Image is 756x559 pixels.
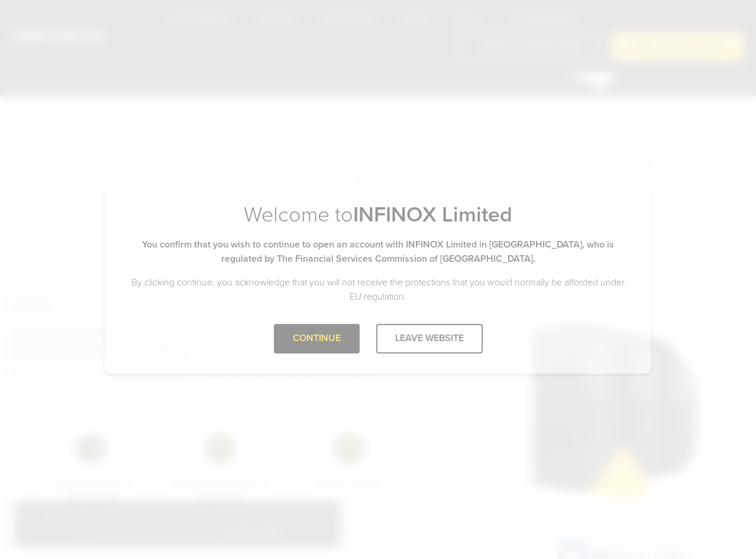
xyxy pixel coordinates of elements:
[353,202,512,227] strong: INFINOX Limited
[128,202,628,228] p: Welcome to
[142,239,614,265] strong: You confirm that you wish to continue to open an account with INFINOX Limited in [GEOGRAPHIC_DATA...
[274,324,360,353] div: CONTINUE
[128,275,628,304] p: By clicking continue, you acknowledge that you will not receive the protections that you would no...
[376,324,483,353] div: LEAVE WEBSITE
